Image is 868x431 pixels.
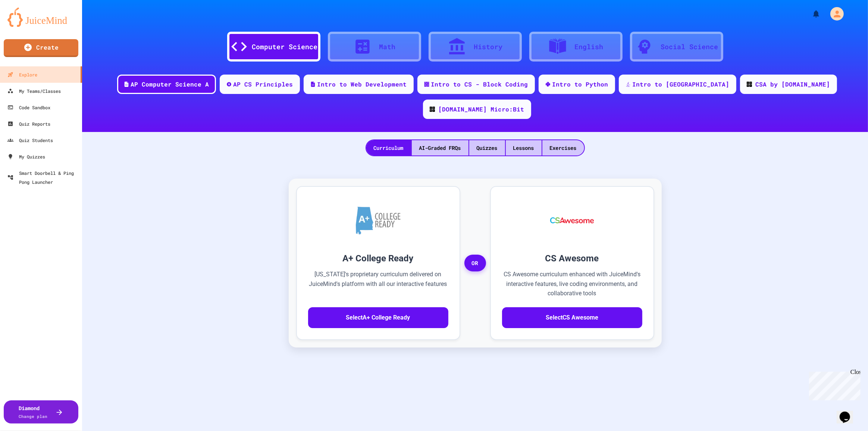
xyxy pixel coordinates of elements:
[469,140,505,155] div: Quizzes
[308,252,448,265] h3: A+ College Ready
[661,42,718,52] div: Social Science
[19,404,48,420] div: Diamond
[3,3,51,47] div: Chat with us now!Close
[19,413,48,419] span: Change plan
[822,5,846,22] div: My Account
[574,42,603,52] div: English
[430,107,435,112] img: CODE_logo_RGB.png
[552,80,608,89] div: Intro to Python
[317,80,407,89] div: Intro to Web Development
[506,140,542,155] div: Lessons
[131,80,209,89] div: AP Computer Science A
[308,270,448,298] p: [US_STATE]'s proprietary curriculum delivered on JuiceMind's platform with all our interactive fe...
[7,152,45,161] div: My Quizzes
[356,207,401,235] img: A+ College Ready
[7,119,50,128] div: Quiz Reports
[439,105,524,114] div: [DOMAIN_NAME] Micro:Bit
[7,86,61,95] div: My Teams/Classes
[7,136,53,145] div: Quiz Students
[502,270,642,298] p: CS Awesome curriculum enhanced with JuiceMind's interactive features, live coding environments, a...
[806,369,861,400] iframe: chat widget
[474,42,502,52] div: History
[252,42,318,52] div: Computer Science
[756,80,830,89] div: CSA by [DOMAIN_NAME]
[798,7,822,20] div: My Notifications
[7,70,37,79] div: Explore
[837,401,861,424] iframe: chat widget
[502,307,642,328] button: SelectCS Awesome
[379,42,396,52] div: Math
[4,39,78,57] a: Create
[7,169,79,186] div: Smart Doorbell & Ping Pong Launcher
[431,80,528,89] div: Intro to CS - Block Coding
[7,7,75,27] img: logo-orange.svg
[633,80,730,89] div: Intro to [GEOGRAPHIC_DATA]
[502,252,642,265] h3: CS Awesome
[234,80,293,89] div: AP CS Principles
[308,307,448,328] button: SelectA+ College Ready
[464,255,486,272] span: OR
[543,198,601,243] img: CS Awesome
[366,140,411,155] div: Curriculum
[747,82,752,87] img: CODE_logo_RGB.png
[542,140,584,155] div: Exercises
[7,103,50,112] div: Code Sandbox
[412,140,469,155] div: AI-Graded FRQs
